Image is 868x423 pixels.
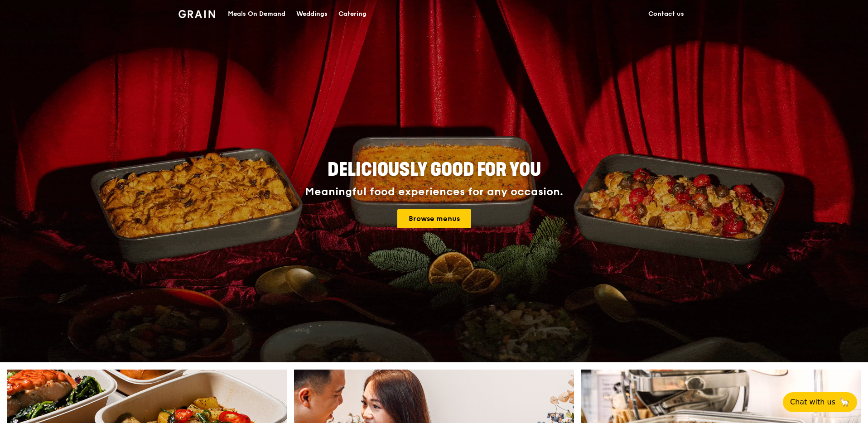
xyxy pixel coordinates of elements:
div: Meaningful food experiences for any occasion. [271,186,597,198]
button: Chat with us🦙 [783,392,857,412]
div: Catering [338,0,366,28]
span: 🦙 [839,397,850,408]
a: Catering [333,0,372,28]
div: Meals On Demand [228,0,285,28]
a: Contact us [643,0,690,28]
a: Weddings [291,0,333,28]
span: Deliciously good for you [328,159,541,181]
a: Browse menus [397,209,471,228]
span: Chat with us [790,397,835,408]
img: Grain [178,10,215,18]
div: Weddings [296,0,328,28]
